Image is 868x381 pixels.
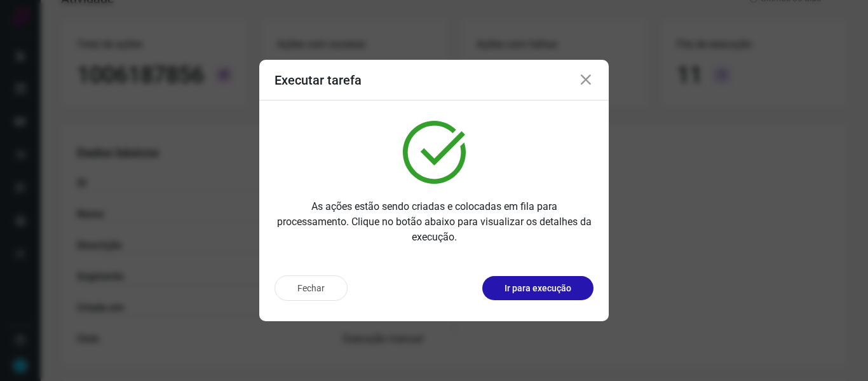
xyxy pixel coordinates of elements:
[275,275,348,301] button: Fechar
[505,282,571,295] p: Ir para execução
[482,276,593,300] button: Ir para execução
[275,73,362,88] h3: Executar tarefa
[403,121,466,184] img: verified.svg
[275,199,593,245] p: As ações estão sendo criadas e colocadas em fila para processamento. Clique no botão abaixo para ...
